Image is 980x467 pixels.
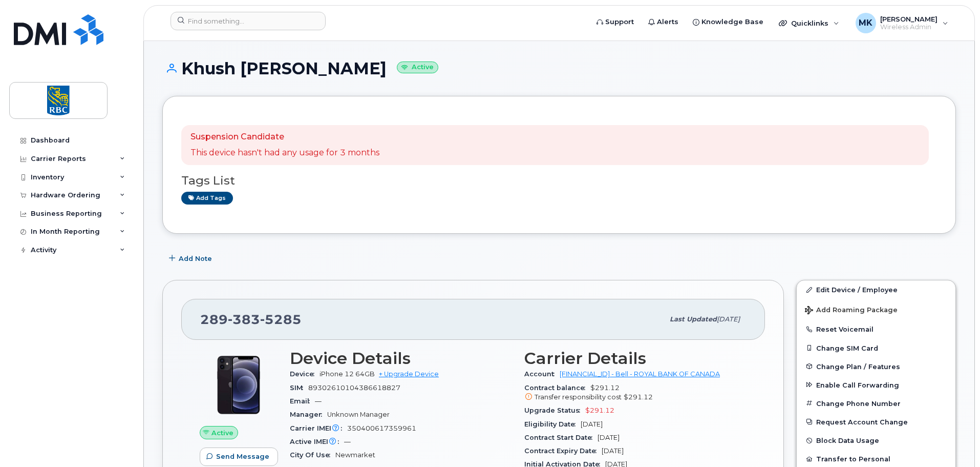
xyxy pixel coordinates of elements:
[260,312,302,327] span: 5285
[315,397,322,405] span: —
[805,306,898,316] span: Add Roaming Package
[560,370,720,378] a: [FINANCIAL_ID] - Bell - ROYAL BANK OF CANADA
[524,370,560,378] span: Account
[181,174,937,187] h3: Tags List
[290,397,315,405] span: Email
[228,312,260,327] span: 383
[162,59,956,77] h1: Khush [PERSON_NAME]
[290,349,512,368] h3: Device Details
[797,339,955,357] button: Change SIM Card
[797,394,955,413] button: Change Phone Number
[717,315,740,323] span: [DATE]
[797,431,955,450] button: Block Data Usage
[797,280,955,299] a: Edit Device / Employee
[598,434,620,441] span: [DATE]
[585,407,614,414] span: $291.12
[290,424,347,432] span: Carrier IMEI
[602,447,624,455] span: [DATE]
[216,452,269,461] span: Send Message
[290,370,319,378] span: Device
[535,393,622,401] span: Transfer responsibility cost
[344,438,351,445] span: —
[290,451,335,459] span: City Of Use
[290,411,327,418] span: Manager
[816,381,899,389] span: Enable Call Forwarding
[624,393,653,401] span: $291.12
[797,320,955,338] button: Reset Voicemail
[162,249,221,268] button: Add Note
[581,420,603,428] span: [DATE]
[797,413,955,431] button: Request Account Change
[524,420,581,428] span: Eligibility Date
[524,447,602,455] span: Contract Expiry Date
[524,434,598,441] span: Contract Start Date
[200,448,278,466] button: Send Message
[190,131,379,143] p: Suspension Candidate
[190,147,379,159] p: This device hasn't had any usage for 3 months
[290,438,344,445] span: Active IMEI
[397,62,438,73] small: Active
[797,299,955,320] button: Add Roaming Package
[308,384,400,392] span: 89302610104386618827
[208,354,269,416] img: iPhone_12.jpg
[797,357,955,376] button: Change Plan / Features
[670,315,717,323] span: Last updated
[379,370,439,378] a: + Upgrade Device
[524,407,585,414] span: Upgrade Status
[335,451,375,459] span: Newmarket
[524,384,590,392] span: Contract balance
[319,370,375,378] span: iPhone 12 64GB
[290,384,308,392] span: SIM
[211,428,233,438] span: Active
[179,254,212,263] span: Add Note
[524,349,747,368] h3: Carrier Details
[347,424,416,432] span: 350400617359961
[816,362,900,370] span: Change Plan / Features
[524,384,747,402] span: $291.12
[797,376,955,394] button: Enable Call Forwarding
[327,411,390,418] span: Unknown Manager
[200,312,302,327] span: 289
[181,192,233,205] a: Add tags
